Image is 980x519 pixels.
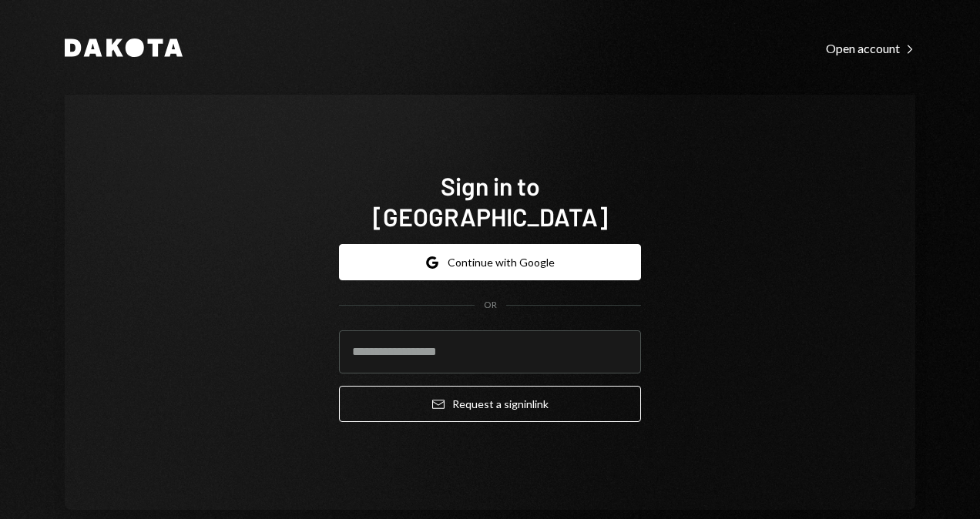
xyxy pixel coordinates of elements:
[339,244,641,280] button: Continue with Google
[826,39,915,56] a: Open account
[484,299,497,312] div: OR
[339,170,641,232] h1: Sign in to [GEOGRAPHIC_DATA]
[339,386,641,422] button: Request a signinlink
[826,41,915,56] div: Open account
